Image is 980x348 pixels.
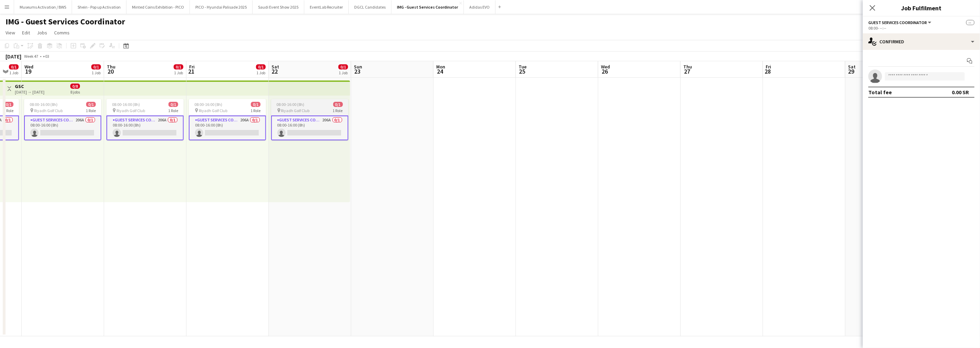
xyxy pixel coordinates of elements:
span: Sat [848,64,856,70]
span: Comms [54,30,70,36]
span: Riyadh Golf Club [116,108,145,113]
span: 0/1 [4,102,13,107]
span: View [6,30,15,36]
span: Wed [601,64,610,70]
span: 08:00-16:00 (8h) [112,102,140,107]
span: Sat [272,64,279,70]
span: 0/1 [251,102,261,107]
span: 08:00-16:00 (8h) [30,102,58,107]
span: Riyadh Golf Club [281,108,310,113]
div: 1 Job [174,70,183,75]
div: 08:00- --:-- [868,25,974,31]
span: 0/1 [256,64,266,69]
a: View [3,28,18,37]
span: Riyadh Golf Club [34,108,63,113]
app-job-card: 08:00-16:00 (8h)0/1 Riyadh Golf Club1 RoleGuest Services Coordinator206A0/108:00-16:00 (8h) [271,99,348,140]
span: Thu [107,64,115,70]
span: 23 [353,67,362,75]
span: Sun [354,64,362,70]
span: 20 [106,67,115,75]
span: 0/1 [91,64,101,69]
div: 1 Job [92,70,101,75]
div: Total fee [868,89,892,96]
app-job-card: 08:00-16:00 (8h)0/1 Riyadh Golf Club1 RoleGuest Services Coordinator206A0/108:00-16:00 (8h) [24,99,101,140]
span: Guest Services Coordinator [868,20,927,25]
span: Thu [683,64,692,70]
span: 1 Role [168,108,178,113]
h3: Job Fulfilment [863,3,980,12]
div: [DATE] → [DATE] [15,89,44,95]
span: 27 [682,67,692,75]
span: 0/1 [174,64,183,69]
span: 1 Role [86,108,96,113]
span: 08:00-16:00 (8h) [194,102,222,107]
span: 1 Role [333,108,343,113]
button: Adidas EVO [464,0,496,14]
span: 22 [270,67,279,75]
span: Fri [189,64,195,70]
app-card-role: Guest Services Coordinator206A0/108:00-16:00 (8h) [24,116,101,140]
a: Edit [19,28,33,37]
span: 0/1 [169,102,178,107]
span: Jobs [37,30,47,36]
span: 08:00-16:00 (8h) [277,102,305,107]
button: Saudi Event Show 2025 [253,0,304,14]
span: 24 [435,67,445,75]
a: Comms [51,28,72,37]
app-job-card: 08:00-16:00 (8h)0/1 Riyadh Golf Club1 RoleGuest Services Coordinator206A0/108:00-16:00 (8h) [106,99,184,140]
span: Tue [519,64,527,70]
div: 1 Job [339,70,348,75]
div: [DATE] [6,53,21,60]
div: 0.00 SR [952,89,969,96]
button: EventLab Recruiter [304,0,349,14]
span: 26 [600,67,610,75]
button: PICO - Hyundai Palisade 2025 [190,0,253,14]
button: IMG - Guest Services Coordinator [391,0,464,14]
span: 21 [188,67,195,75]
div: +03 [43,54,49,59]
span: 0/8 [70,84,80,89]
span: 0/1 [333,102,343,107]
app-card-role: Guest Services Coordinator206A0/108:00-16:00 (8h) [106,116,184,140]
span: 1 Role [251,108,261,113]
span: Fri [766,64,771,70]
span: Week 47 [23,54,40,59]
span: Mon [436,64,445,70]
div: 1 Job [256,70,265,75]
span: 25 [518,67,527,75]
button: Museums Activation / BWS [14,0,72,14]
div: 8 jobs [70,89,80,95]
a: Jobs [34,28,50,37]
app-card-role: Guest Services Coordinator206A0/108:00-16:00 (8h) [271,116,348,140]
span: 29 [847,67,856,75]
span: -- [966,20,974,25]
span: 0/1 [9,64,19,69]
button: Shein - Pop up Activation [72,0,126,14]
span: 0/1 [86,102,96,107]
span: 0/1 [338,64,348,69]
app-job-card: 08:00-16:00 (8h)0/1 Riyadh Golf Club1 RoleGuest Services Coordinator206A0/108:00-16:00 (8h) [189,99,266,140]
button: Guest Services Coordinator [868,20,932,25]
span: Wed [24,64,33,70]
button: Minted Coins Exhibition - PICO [126,0,190,14]
div: 1 Job [9,70,18,75]
span: Edit [22,30,30,36]
span: Riyadh Golf Club [199,108,227,113]
h3: GSC [15,83,44,89]
span: 1 Role [3,108,13,113]
span: 28 [765,67,771,75]
div: Confirmed [863,33,980,50]
h1: IMG - Guest Services Coordinator [6,17,125,27]
app-card-role: Guest Services Coordinator206A0/108:00-16:00 (8h) [189,116,266,140]
button: DGCL Candidates [349,0,391,14]
span: 19 [23,67,33,75]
